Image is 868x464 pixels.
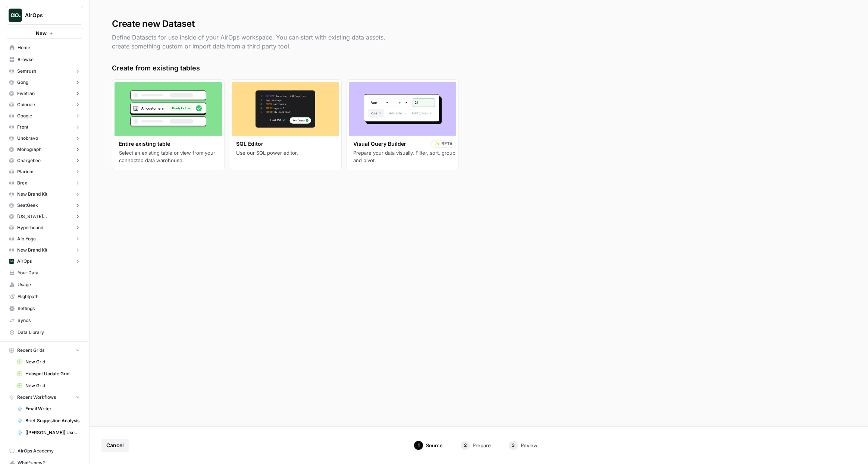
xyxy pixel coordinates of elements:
span: Coinrule [17,101,35,108]
div: Use our SQL power editor. [232,149,339,157]
span: [[PERSON_NAME]] User Interview [PERSON_NAME] [25,429,80,436]
span: Home [18,44,80,51]
span: Email Writer [25,405,80,412]
button: Workspace: AirOps [6,6,83,25]
span: Data Library [18,329,80,336]
a: Browse [6,54,83,66]
img: AirOps Logo [9,9,22,22]
img: yjux4x3lwinlft1ym4yif8lrli78 [9,259,14,264]
div: SQL Editor [236,140,263,148]
span: Alo Yoga [17,236,36,242]
span: ✨ BETA [435,141,453,147]
h1: Create new Dataset [112,18,846,30]
button: SeatGeek [6,200,83,211]
a: Cancel [101,439,129,452]
div: Cancel [106,442,124,449]
a: Home [6,42,83,54]
a: Settings [6,303,83,315]
span: Settings [18,305,80,312]
button: Monograph [6,144,83,155]
span: New [36,29,47,37]
a: SQL EditorUse our SQL power editor. [229,79,342,170]
a: New Grid [14,356,83,368]
div: Select an existing table or view from your connected data warehouse. [115,149,222,164]
span: Browse [18,56,80,63]
span: Google [17,113,32,119]
span: 2 [464,442,467,449]
button: Chargebee [6,155,83,166]
span: Usage [18,281,80,288]
button: Google [6,110,83,121]
div: Visual Query Builder [353,140,406,148]
h2: Create from existing tables [112,63,846,73]
span: Your Data [18,269,80,276]
span: Recent Grids [17,347,44,354]
span: New Grid [25,382,80,389]
button: AirOps [6,256,83,267]
a: Visual Query Builder✨ BETAPrepare your data visually. Filter, sort, group and pivot. [346,79,459,170]
span: Fivetran [17,90,35,97]
span: Review [521,442,538,449]
button: Recent Workflows [6,392,83,403]
div: Entire existing table [119,140,170,148]
button: Unobravo [6,133,83,144]
span: Brief Suggestion Analysis [25,417,80,424]
button: Recent Grids [6,345,83,356]
span: New Brand Kit [17,191,47,198]
a: Usage [6,279,83,291]
span: Brex [17,180,27,186]
span: Gong [17,79,28,86]
a: [[PERSON_NAME]] User Interview [PERSON_NAME] [14,427,83,439]
a: Email Writer [14,403,83,415]
button: Coinrule [6,99,83,110]
div: Prepare your data visually. Filter, sort, group and pivot. [349,149,456,164]
button: [US_STATE][GEOGRAPHIC_DATA] [6,211,83,222]
span: Syncs [18,317,80,324]
button: Brex [6,177,83,189]
span: 3 [512,442,515,449]
span: Hyperbound [17,224,43,231]
span: 1 [418,442,420,449]
button: New Brand Kit [6,189,83,200]
span: Hubspot Update Grid [25,370,80,377]
a: Brief Suggestion Analysis [14,415,83,427]
a: Your Data [6,267,83,279]
span: AirOps Academy [18,448,80,454]
a: Flightpath [6,291,83,303]
a: New Grid [14,380,83,392]
a: AirOps Academy [6,445,83,457]
button: Front [6,121,83,133]
button: Alo Yoga [6,233,83,244]
a: Syncs [6,315,83,326]
a: Data Library [6,326,83,338]
p: Define Datasets for use inside of your AirOps workspace. You can start with existing data assets,... [112,33,398,51]
span: Monograph [17,146,41,153]
span: Semrush [17,68,36,75]
span: Chargebee [17,157,41,164]
span: Front [17,124,28,130]
span: New Brand Kit [17,247,47,253]
a: Hubspot Update Grid [14,368,83,380]
span: AirOps [17,258,32,265]
span: Recent Workflows [17,394,56,401]
span: Flightpath [18,293,80,300]
span: Unobravo [17,135,38,142]
button: Plarium [6,166,83,177]
button: Fivetran [6,88,83,99]
button: New Brand Kit [6,244,83,256]
span: Plarium [17,168,34,175]
span: SeatGeek [17,202,38,209]
span: New Grid [25,359,80,365]
span: Prepare [473,442,491,449]
button: New [6,28,83,39]
button: Semrush [6,66,83,77]
a: Entire existing tableSelect an existing table or view from your connected data warehouse. [112,79,225,170]
span: Source [426,442,443,449]
span: AirOps [25,12,70,19]
button: Gong [6,77,83,88]
button: Hyperbound [6,222,83,233]
span: [US_STATE][GEOGRAPHIC_DATA] [17,213,72,220]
